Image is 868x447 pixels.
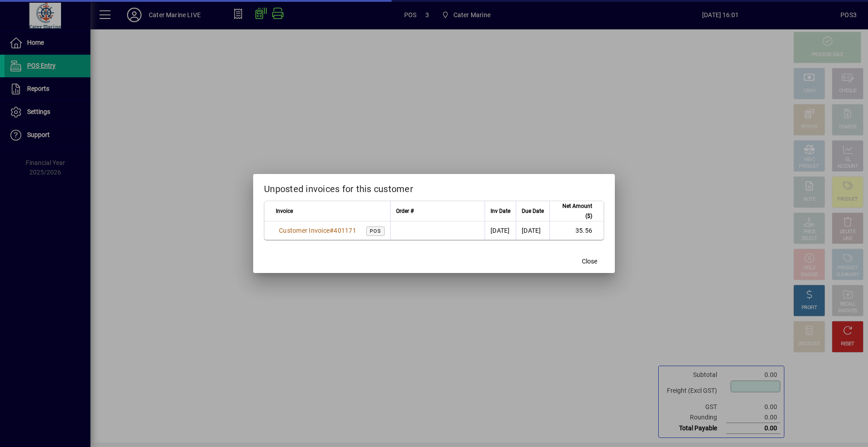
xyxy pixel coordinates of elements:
[253,174,615,200] h2: Unposted invoices for this customer
[276,226,359,235] a: Customer Invoice#401171
[516,221,549,240] td: [DATE]
[522,206,544,216] span: Due Date
[555,201,592,221] span: Net Amount ($)
[276,206,293,216] span: Invoice
[370,228,381,234] span: POS
[582,257,597,266] span: Close
[396,206,414,216] span: Order #
[485,221,516,240] td: [DATE]
[575,253,604,269] button: Close
[334,227,356,234] span: 401171
[330,227,334,234] span: #
[491,206,510,216] span: Inv Date
[279,227,330,234] span: Customer Invoice
[549,221,604,240] td: 35.56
